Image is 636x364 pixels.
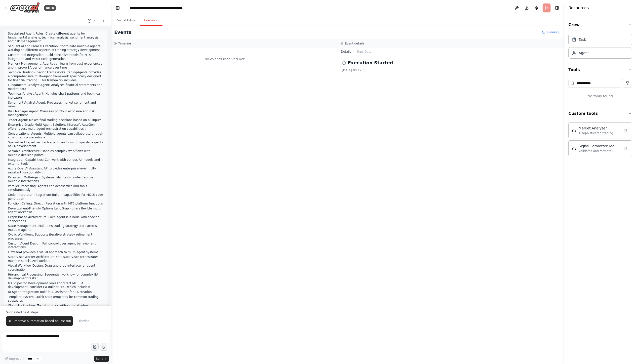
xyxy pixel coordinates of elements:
p: Azure OpenAI Assistant API provides enterprise-level multi-assistant functionality : [8,167,103,174]
p: Conversational Agents: Multiple agents can collaborate through structured conversations [8,132,103,140]
p: Persistent Multi-Agent Systems: Maintains context across multiple interactions [8,176,103,183]
button: Crew [568,18,632,32]
span: Dismiss [78,319,89,323]
div: No tools found [568,90,632,103]
p: AI Agent Integration: Built-in AI assistant for EA creation [8,290,103,294]
button: Start a new chat [99,18,107,24]
div: Crew [568,32,632,63]
button: Click to speak your automation idea [100,343,107,351]
div: Task [579,37,586,42]
p: Integration Capabilities: Can work with various AI models and external tools [8,158,103,166]
img: Logo [10,2,40,13]
p: Template System: Quick-start templates for common trading strategies [8,295,103,303]
span: Running... [546,30,561,34]
button: Tools [568,63,632,77]
p: Cyclic Workflows: Supports iterative strategy refinement processes [8,233,103,241]
button: Improve automation based on last run [6,316,73,326]
p: Visual Workflow Design: Drag-and-drop interface for agent coordination [8,264,103,272]
p: Hierarchical Processing: Sequential workflow for complex EA development tasks [8,273,103,281]
button: Upload files [91,343,99,351]
div: A sophisticated trading strategy analysis tool that fetches real-time market data and calculates ... [579,131,620,135]
h3: Timeline [118,41,131,45]
p: Enterprise-Grade Multi-Agent Solutions Microsoft AutoGen offers robust multi-agent orchestration ... [8,123,103,131]
p: Specialized Expertise: Each agent can focus on specific aspects of EA development [8,141,103,148]
button: Raw Data [354,48,375,55]
div: Market Analyzer [579,126,620,131]
p: State Management: Maintains trading strategy state across multiple agents [8,224,103,232]
h4: Resources [568,5,589,11]
p: Supervisor-Worker Architecture: One supervisor orchestrates multiple specialized workers [8,255,103,263]
p: Technical Trading-Specific Frameworks TradingAgents provides a comprehensive multi-agent framewor... [8,71,103,82]
p: Code Interpreter Integration: Built-in capabilities for MQL5 code generation [8,193,103,201]
p: Risk Manager Agent: Oversees portfolio exposure and risk management [8,110,103,117]
p: Fundamental Analyst Agent: Analyzes financial statements and market data [8,83,103,91]
p: Function Calling: Direct integration with MT5 platform functions [8,202,103,206]
div: Signal Formatter Tool [579,144,620,149]
p: Parallel Processing: Agents can access files and tools simultaneously [8,184,103,192]
p: Scalable Architecture: Handles complex workflows with multiple decision points [8,149,103,157]
button: Send [94,356,109,362]
button: Details [338,48,354,55]
p: Sequential and Parallel Execution: Coordinate multiple agents working on different aspects of tra... [8,44,103,52]
p: Development-Friendly Options LangGraph offers flexible multi-agent workflows : [8,207,103,214]
h3: Event details [345,41,364,45]
img: Signal Formatter Tool [572,146,577,151]
button: Execution [140,15,162,26]
p: Technical Analyst Agent: Handles chart patterns and technical indicators [8,92,103,100]
p: Cloud Backtesting: Test strategies without local setup [8,304,103,308]
button: Hide right sidebar [554,4,560,11]
button: Hide left sidebar [114,4,121,11]
p: FlowiseAI provides a visual approach to multi-agent systems : [8,250,103,254]
span: Improve automation based on last run [14,319,71,323]
nav: breadcrumb [129,5,185,10]
div: Validates and formats trading signals into multiple EA-compatible formats (JSON, CSV, plain text,... [579,149,620,153]
img: Market Analyzer [572,128,577,133]
button: Delete tool [622,145,629,152]
button: Visual Editor [113,15,140,26]
p: Memory Management: Agents can learn from past experiences and improve EA performance over time [8,62,103,70]
p: MT5-Specific Development Tools For direct MT5 EA development, consider EA Builder Pro , which inc... [8,282,103,289]
span: Send [96,357,103,361]
button: Delete tool [622,127,629,134]
div: BETA [44,5,56,11]
p: Sentiment Analyst Agent: Processes market sentiment and news [8,101,103,109]
p: Graph-Based Architecture: Each agent is a node with specific connections [8,215,103,223]
p: Specialized Agent Roles: Create different agents for fundamental analysis, technical analysis, se... [8,32,103,43]
div: Tools [568,77,632,107]
button: Custom tools [568,107,632,121]
button: Switch to previous chat [85,18,97,24]
div: [DATE] 00:47:35 [342,68,560,72]
div: Agent [579,50,589,55]
p: Trader Agent: Makes final trading decisions based on all inputs [8,118,103,122]
p: Custom Agent Design: Full control over agent behavior and interactions [8,242,103,249]
button: Improve [2,356,24,362]
button: Dismiss [75,316,91,326]
div: No events received yet [114,51,335,68]
h2: Events [114,29,131,36]
h2: Execution Started [348,59,393,66]
p: Suggested next steps: [6,310,105,314]
p: Custom Tool Integration: Build specialized tools for MT5 integration and MQL5 code generation [8,53,103,61]
span: Improve [9,357,21,361]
